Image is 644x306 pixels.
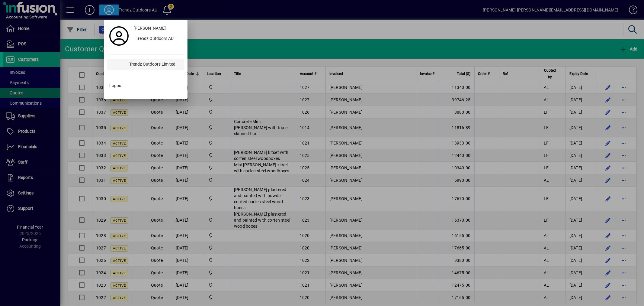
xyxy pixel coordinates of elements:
button: Trendz Outdoors AU [131,34,184,44]
button: Trendz Outdoors Limited [107,59,184,70]
button: Logout [107,80,184,91]
span: Logout [109,83,123,89]
span: [PERSON_NAME] [133,25,166,31]
a: [PERSON_NAME] [131,23,184,34]
a: Profile [107,31,131,41]
div: Trendz Outdoors Limited [124,59,184,70]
